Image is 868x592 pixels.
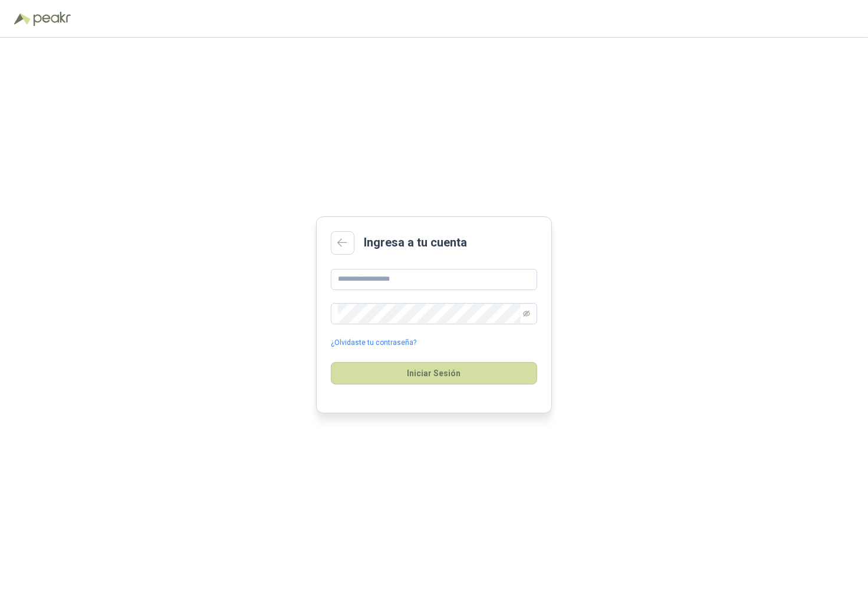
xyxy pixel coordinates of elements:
img: Peakr [33,12,71,26]
img: Logo [14,13,31,25]
a: ¿Olvidaste tu contraseña? [331,337,416,348]
span: eye-invisible [523,310,530,317]
h2: Ingresa a tu cuenta [364,233,467,252]
button: Iniciar Sesión [331,362,537,384]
